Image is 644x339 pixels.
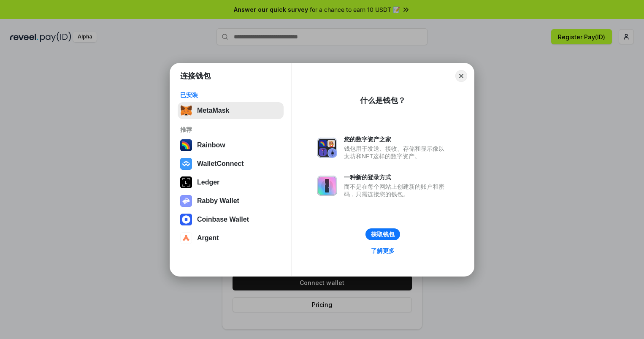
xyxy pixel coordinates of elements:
h1: 连接钱包 [180,71,211,81]
img: svg+xml,%3Csvg%20xmlns%3D%22http%3A%2F%2Fwww.w3.org%2F2000%2Fsvg%22%20fill%3D%22none%22%20viewBox... [317,176,337,196]
div: MetaMask [197,107,229,114]
button: MetaMask [178,102,284,119]
div: 钱包用于发送、接收、存储和显示像以太坊和NFT这样的数字资产。 [344,145,449,160]
img: svg+xml,%3Csvg%20width%3D%22120%22%20height%3D%22120%22%20viewBox%3D%220%200%20120%20120%22%20fil... [180,139,192,151]
button: Rainbow [178,137,284,154]
button: 获取钱包 [365,228,400,240]
div: Ledger [197,179,219,186]
img: svg+xml,%3Csvg%20fill%3D%22none%22%20height%3D%2233%22%20viewBox%3D%220%200%2035%2033%22%20width%... [180,105,192,117]
div: Rabby Wallet [197,197,239,205]
div: 了解更多 [371,247,395,255]
div: 推荐 [180,126,281,133]
button: Argent [178,230,284,247]
div: 而不是在每个网站上创建新的账户和密码，只需连接您的钱包。 [344,183,449,198]
img: svg+xml,%3Csvg%20width%3D%2228%22%20height%3D%2228%22%20viewBox%3D%220%200%2028%2028%22%20fill%3D... [180,232,192,244]
div: Coinbase Wallet [197,216,249,223]
img: svg+xml,%3Csvg%20xmlns%3D%22http%3A%2F%2Fwww.w3.org%2F2000%2Fsvg%22%20width%3D%2228%22%20height%3... [180,176,192,188]
button: Close [455,70,467,82]
img: svg+xml,%3Csvg%20width%3D%2228%22%20height%3D%2228%22%20viewBox%3D%220%200%2028%2028%22%20fill%3D... [180,158,192,170]
div: Rainbow [197,141,225,149]
button: WalletConnect [178,155,284,172]
a: 了解更多 [366,245,400,256]
button: Ledger [178,174,284,191]
button: Coinbase Wallet [178,211,284,228]
img: svg+xml,%3Csvg%20width%3D%2228%22%20height%3D%2228%22%20viewBox%3D%220%200%2028%2028%22%20fill%3D... [180,214,192,225]
div: Argent [197,234,219,242]
div: 什么是钱包？ [360,95,406,106]
img: svg+xml,%3Csvg%20xmlns%3D%22http%3A%2F%2Fwww.w3.org%2F2000%2Fsvg%22%20fill%3D%22none%22%20viewBox... [317,138,337,158]
img: svg+xml,%3Csvg%20xmlns%3D%22http%3A%2F%2Fwww.w3.org%2F2000%2Fsvg%22%20fill%3D%22none%22%20viewBox... [180,195,192,207]
button: Rabby Wallet [178,193,284,209]
div: 您的数字资产之家 [344,136,449,143]
div: WalletConnect [197,160,244,168]
div: 一种新的登录方式 [344,174,449,181]
div: 获取钱包 [371,231,395,238]
div: 已安装 [180,91,281,99]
